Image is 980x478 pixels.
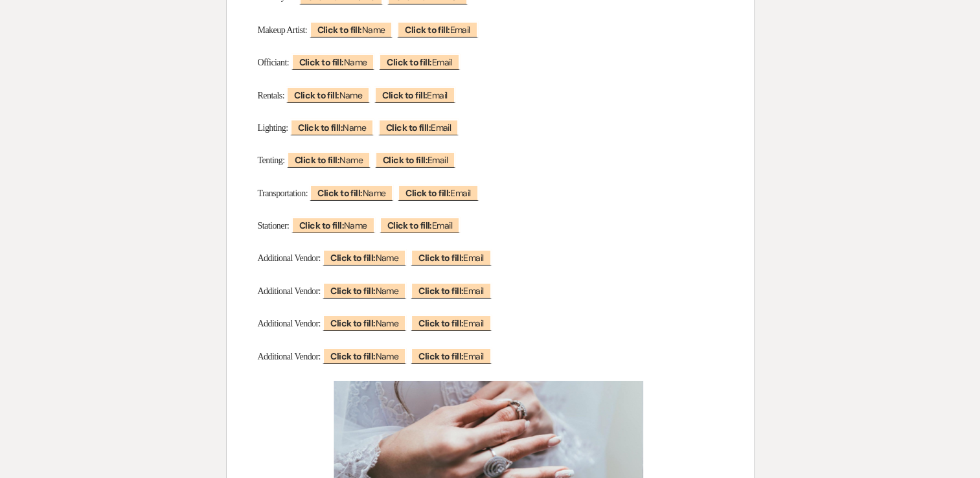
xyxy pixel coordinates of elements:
[258,188,308,198] span: Transportation:
[323,249,406,266] span: Name
[397,21,477,38] span: Email
[323,348,406,364] span: Name
[378,119,459,135] span: Email
[375,152,455,168] span: Email
[379,54,459,70] span: Email
[386,122,431,133] b: Click to fill:
[418,317,463,329] b: Click to fill:
[299,56,344,68] b: Click to fill:
[258,91,284,100] span: Rentals:
[291,217,375,233] span: Name
[290,119,374,135] span: Name
[317,24,362,36] b: Click to fill:
[258,155,285,165] span: Tenting:
[299,220,344,231] b: Click to fill:
[380,217,460,233] span: Email
[405,187,450,199] b: Click to fill:
[330,285,375,297] b: Click to fill:
[258,25,308,35] span: Makeup Artist:
[258,253,321,263] span: Additional Vendor:
[387,220,432,231] b: Click to fill:
[418,252,463,264] b: Click to fill:
[374,87,455,103] span: Email
[330,317,375,329] b: Click to fill:
[330,350,375,362] b: Click to fill:
[383,154,427,166] b: Click to fill:
[258,123,288,133] span: Lighting:
[310,21,393,38] span: Name
[258,286,321,296] span: Additional Vendor:
[411,249,491,266] span: Email
[405,24,450,36] b: Click to fill:
[258,319,321,328] span: Additional Vendor:
[298,122,343,133] b: Click to fill:
[317,187,362,199] b: Click to fill:
[323,315,406,331] span: Name
[287,152,370,168] span: Name
[310,185,393,201] span: Name
[323,282,406,299] span: Name
[291,54,375,70] span: Name
[411,348,491,364] span: Email
[387,56,431,68] b: Click to fill:
[258,352,321,361] span: Additional Vendor:
[258,58,290,67] span: Officiant:
[294,89,339,101] b: Click to fill:
[411,282,491,299] span: Email
[258,221,290,231] span: Stationer:
[411,315,491,331] span: Email
[330,252,375,264] b: Click to fill:
[382,89,427,101] b: Click to fill:
[286,87,370,103] span: Name
[418,285,463,297] b: Click to fill:
[418,350,463,362] b: Click to fill:
[295,154,339,166] b: Click to fill:
[398,185,478,201] span: Email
